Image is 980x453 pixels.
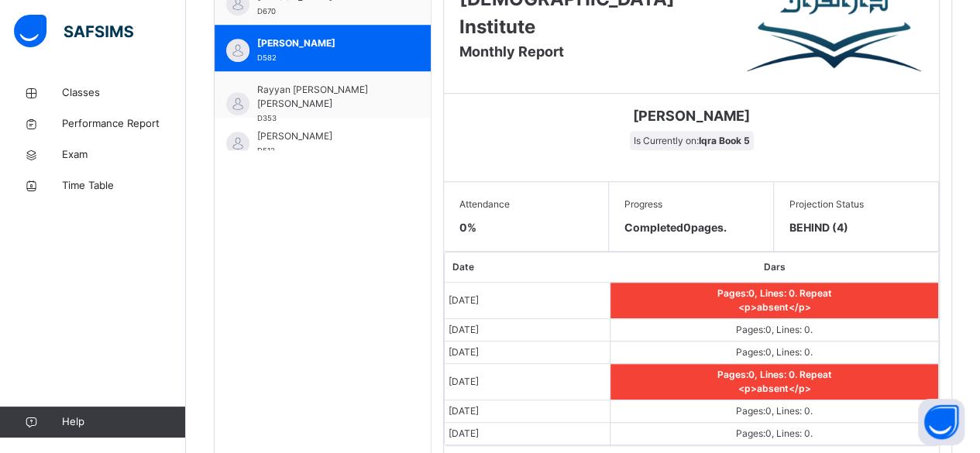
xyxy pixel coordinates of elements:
span: Exam [62,147,186,163]
img: default.svg [226,39,249,62]
span: Repeat [799,287,832,299]
span: [PERSON_NAME] [257,129,396,143]
span: D353 [257,114,277,122]
img: default.svg [226,132,249,155]
span: Performance Report [62,116,186,132]
span: Attendance [459,197,593,211]
span: Progress [624,197,758,211]
span: 0 % [459,221,476,234]
span: BEHIND (4) [789,219,923,235]
span: Pages: 0 , Lines: 0 . [736,324,813,335]
span: D670 [257,7,276,15]
span: Classes [62,85,186,101]
span: D512 [257,146,275,155]
span: Pages: 0 , Lines: 0 . [736,405,813,417]
span: Repeat [799,369,832,380]
b: Iqra Book 5 [699,135,750,146]
span: Monthly Report [459,43,564,60]
span: Date [452,261,474,273]
span: [PERSON_NAME] [456,105,927,126]
span: <p>absent</p> [738,383,811,394]
span: Pages: 0 , Lines: 0 . [736,346,813,358]
span: <p>absent</p> [738,301,811,313]
span: Pages: 0 , Lines: 0 . [717,287,799,299]
span: Projection Status [789,197,923,211]
th: Dars [610,252,938,283]
span: Is Currently on: [630,131,754,150]
span: [DATE] [449,376,479,387]
img: default.svg [226,92,249,115]
span: [PERSON_NAME] [257,36,396,50]
span: Pages: 0 , Lines: 0 . [736,427,813,439]
span: [DATE] [449,427,479,439]
span: [DATE] [449,405,479,417]
img: safsims [14,15,133,47]
span: Help [62,414,185,430]
span: Rayyan [PERSON_NAME] [PERSON_NAME] [257,83,396,111]
span: Pages: 0 , Lines: 0 . [717,369,799,380]
span: D582 [257,53,277,62]
span: [DATE] [449,346,479,358]
button: Open asap [918,399,965,445]
span: Time Table [62,178,186,194]
span: [DATE] [449,324,479,335]
span: Completed 0 pages. [624,221,727,234]
span: [DATE] [449,294,479,306]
